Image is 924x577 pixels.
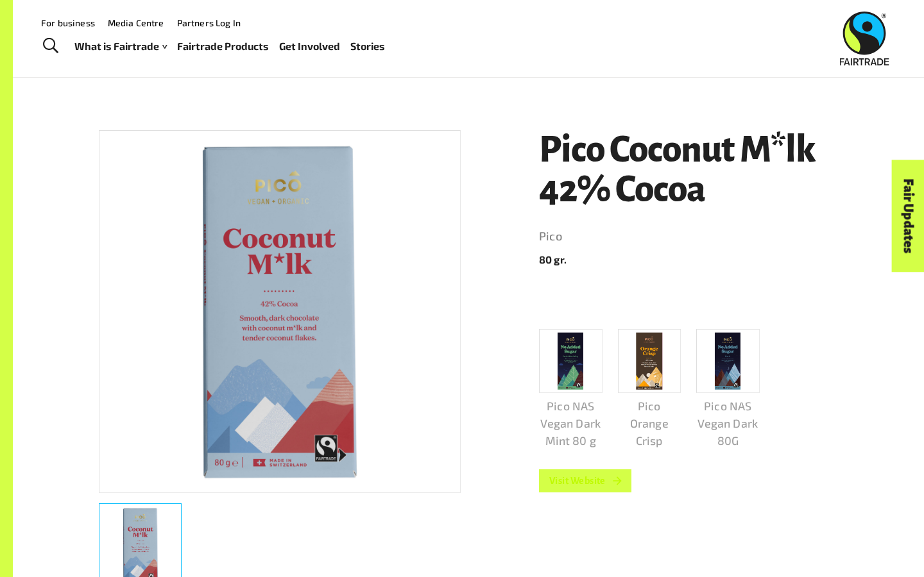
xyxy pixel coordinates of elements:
a: Visit Website [539,469,631,492]
p: Pico NAS Vegan Dark 80G [696,397,760,449]
a: Toggle Search [35,30,66,62]
img: Fairtrade Australia New Zealand logo [840,12,889,65]
a: Pico NAS Vegan Dark Mint 80 g [539,329,603,449]
p: Pico Orange Crisp [618,397,681,449]
h1: Pico Coconut M*lk 42% Cocoa [539,130,838,209]
p: 80 gr. [539,252,838,267]
a: Pico [539,226,838,247]
a: Stories [350,37,385,56]
a: What is Fairtrade [74,37,167,56]
p: Pico NAS Vegan Dark Mint 80 g [539,397,603,449]
a: Pico Orange Crisp [618,329,681,449]
a: Get Involved [279,37,340,56]
a: Media Centre [108,17,164,28]
a: Pico NAS Vegan Dark 80G [696,329,760,449]
a: Partners Log In [177,17,241,28]
a: For business [41,17,95,28]
a: Fairtrade Products [177,37,269,56]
